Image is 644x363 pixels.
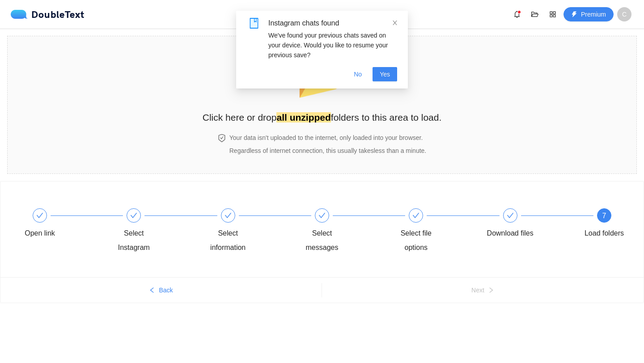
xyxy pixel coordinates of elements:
div: Select Instagram [108,226,160,255]
button: appstore [546,7,560,21]
div: DoubleText [11,10,85,19]
a: logoDoubleText [11,10,85,19]
h4: Your data isn't uploaded to the internet, only loaded into your browser. [229,133,426,143]
div: Load folders [585,226,624,241]
div: Instagram chats found [268,18,397,29]
span: check [36,212,43,219]
span: check [130,212,137,219]
div: Download files [487,226,534,241]
span: Regardless of internet connection, this usually takes less than a minute . [229,147,426,154]
span: Back [159,285,173,295]
span: safety-certificate [218,134,226,142]
div: Open link [25,226,55,241]
span: appstore [546,11,559,18]
span: 7 [602,212,606,219]
span: Premium [581,9,606,19]
button: leftBack [0,283,322,297]
div: Select messages [296,208,390,255]
button: No [347,67,369,81]
div: 7Load folders [578,208,630,241]
div: Select Instagram [108,208,202,255]
div: Select file options [390,208,484,255]
button: bell [510,7,524,21]
h2: Click here or drop folders to this area to load. [203,110,442,125]
span: thunderbolt [571,11,577,18]
span: Yes [380,69,390,79]
div: Open link [14,208,108,241]
div: Select file options [390,226,442,255]
span: close [392,20,398,26]
button: Nextright [322,283,644,297]
span: bell [510,11,524,18]
button: thunderboltPremium [563,7,614,21]
button: Yes [373,67,397,81]
span: folder-open [528,11,542,18]
div: Download files [484,208,578,241]
span: C [622,7,627,21]
div: Select messages [296,226,348,255]
span: check [507,212,514,219]
span: check [225,212,232,219]
span: No [354,69,362,79]
button: folder-open [528,7,542,21]
div: Select information [202,226,254,255]
div: We've found your previous chats saved on your device. Would you like to resume your previous save? [268,30,397,60]
span: check [318,212,326,219]
img: logo [11,10,31,19]
strong: all unzipped [276,112,330,122]
span: check [412,212,419,219]
span: book [249,18,259,29]
span: left [149,287,155,294]
div: Select information [202,208,296,255]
